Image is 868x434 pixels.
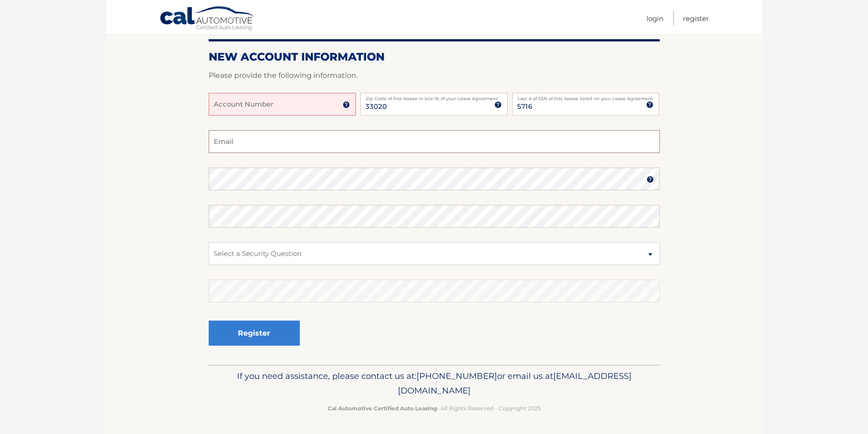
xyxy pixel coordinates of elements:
input: Email [209,130,660,153]
img: tooltip.svg [647,176,654,183]
input: Zip Code [360,93,508,116]
p: - All Rights Reserved - Copyright 2025 [215,403,654,413]
img: tooltip.svg [494,101,502,108]
label: Last 4 of SSN of first lessee listed on your Lease Agreement [512,93,659,100]
label: Zip Code of first lessee in box 1b of your Lease Agreement [360,93,508,100]
h2: New Account Information [209,50,660,64]
button: Register [209,321,300,346]
a: Login [647,11,663,26]
span: [PHONE_NUMBER] [416,371,497,381]
input: Account Number [209,93,356,116]
input: SSN or EIN (last 4 digits only) [512,93,659,116]
p: Please provide the following information. [209,69,660,82]
img: tooltip.svg [343,101,350,108]
a: Cal Automotive [159,6,255,32]
a: Register [683,11,709,26]
p: If you need assistance, please contact us at: or email us at [215,369,654,398]
img: tooltip.svg [646,101,653,108]
strong: Cal Automotive Certified Auto Leasing [328,405,437,412]
span: [EMAIL_ADDRESS][DOMAIN_NAME] [398,371,632,396]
